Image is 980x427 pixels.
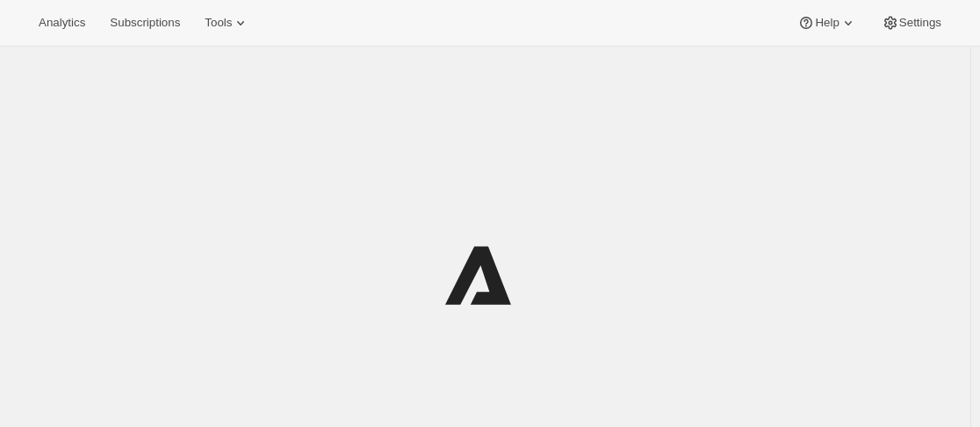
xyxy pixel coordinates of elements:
[28,11,96,35] button: Analytics
[815,16,839,30] span: Help
[39,16,85,30] span: Analytics
[899,16,941,30] span: Settings
[871,11,952,35] button: Settings
[194,11,260,35] button: Tools
[787,11,867,35] button: Help
[205,16,232,30] span: Tools
[110,16,180,30] span: Subscriptions
[99,11,191,35] button: Subscriptions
